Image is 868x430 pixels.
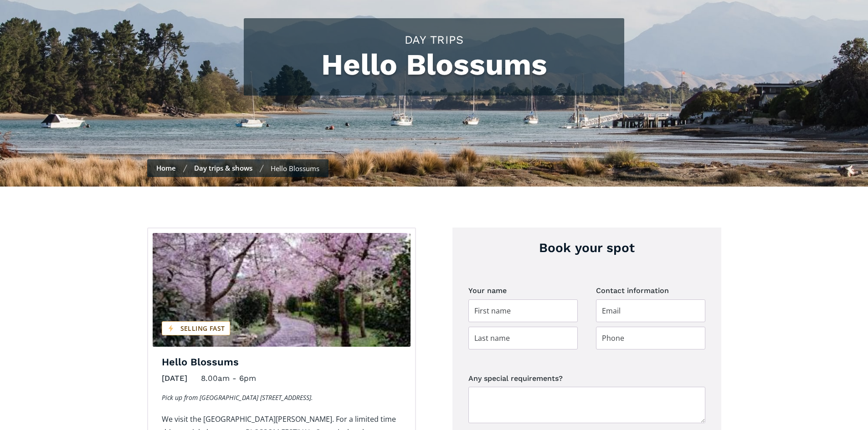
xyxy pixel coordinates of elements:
h2: Day trips [253,32,615,48]
div: Hello Blossums [271,164,319,173]
legend: Contact information [596,284,669,297]
legend: Your name [468,284,507,297]
p: Pick up from [GEOGRAPHIC_DATA] [STREET_ADDRESS]. [162,392,401,403]
h1: Hello Blossums [253,48,615,82]
input: First name [468,299,578,322]
div: Selling fast [162,321,230,335]
label: Any special requirements? [468,372,705,384]
a: Home [156,163,176,172]
h3: Book your spot [468,239,705,257]
img: Blossum [153,233,411,347]
div: 8.00am - 6pm [201,371,256,385]
div: [DATE] [162,371,187,385]
h3: Hello Blossums [162,356,401,369]
a: Day trips & shows [194,163,252,172]
nav: Breadcrumbs [147,159,329,177]
input: Phone [596,327,705,349]
input: Last name [468,327,578,349]
input: Email [596,299,705,322]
